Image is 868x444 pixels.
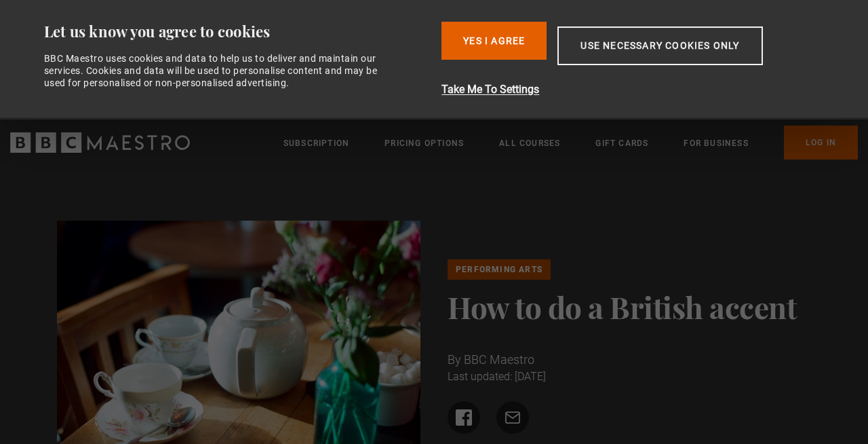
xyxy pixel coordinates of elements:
[448,370,546,383] time: Last updated: [DATE]
[499,136,560,150] a: All Courses
[448,291,812,323] h1: How to do a British accent
[464,352,534,367] span: BBC Maestro
[44,22,431,41] div: Let us know you agree to cookies
[384,136,464,150] a: Pricing Options
[684,136,748,150] a: For business
[44,52,393,90] div: BBC Maestro uses cookies and data to help us to deliver and maintain our services. Cookies and da...
[448,352,461,367] span: By
[448,259,551,280] a: Performing Arts
[441,22,547,60] button: Yes I Agree
[283,136,349,150] a: Subscription
[283,126,858,160] nav: Primary
[557,26,762,65] button: Use necessary cookies only
[595,136,648,150] a: Gift Cards
[10,132,190,153] svg: BBC Maestro
[441,81,834,98] button: Take Me To Settings
[784,126,858,160] a: Log In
